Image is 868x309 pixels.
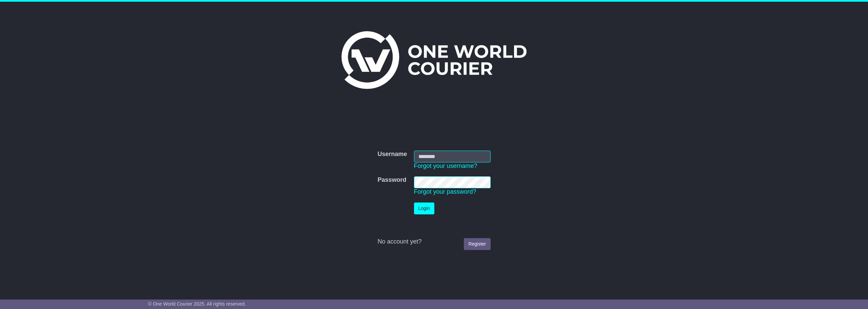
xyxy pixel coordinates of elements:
img: One World [341,31,527,89]
a: Forgot your username? [414,162,477,169]
button: Login [414,202,434,214]
label: Password [377,176,406,184]
div: No account yet? [377,238,490,246]
a: Register [464,238,490,250]
a: Forgot your password? [414,188,476,195]
label: Username [377,151,407,158]
span: © One World Courier 2025. All rights reserved. [148,301,246,307]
